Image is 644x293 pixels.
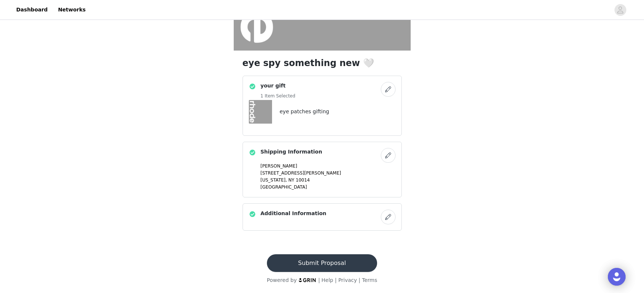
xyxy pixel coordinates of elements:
h1: eye spy something new 🤍 [243,56,402,70]
a: Networks [53,1,90,18]
div: your gift [243,76,402,136]
span: NY [288,177,294,183]
a: Terms [362,277,377,283]
h4: eye patches gifting [280,108,329,116]
img: eye patches gifting [249,100,272,124]
span: | [335,277,337,283]
h4: Additional Information [261,210,327,217]
span: [US_STATE], [261,177,287,183]
div: Shipping Information [243,142,402,197]
h4: your gift [261,82,296,90]
span: Powered by [267,277,297,283]
a: Privacy [338,277,357,283]
button: Submit Proposal [267,254,377,272]
a: Help [321,277,333,283]
span: | [359,277,361,283]
h5: 1 Item Selected [261,93,296,99]
div: Open Intercom Messenger [608,268,626,286]
div: Additional Information [243,203,402,231]
div: avatar [617,4,624,16]
p: [PERSON_NAME] [261,163,396,169]
a: Dashboard [12,1,52,18]
span: 10014 [296,177,310,183]
p: [STREET_ADDRESS][PERSON_NAME] [261,170,396,176]
img: logo [298,278,317,282]
p: [GEOGRAPHIC_DATA] [261,184,396,190]
h4: Shipping Information [261,148,322,156]
span: | [318,277,320,283]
